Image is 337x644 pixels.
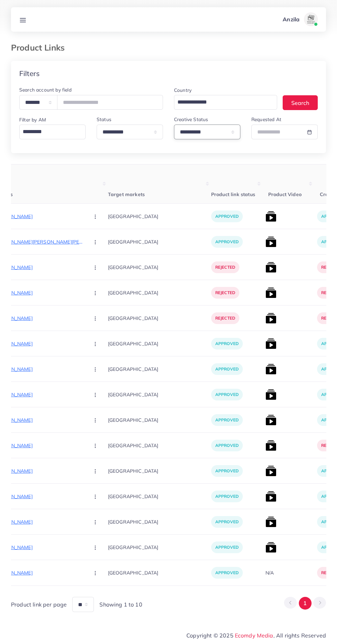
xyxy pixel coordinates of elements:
img: list product video [265,338,276,349]
p: [GEOGRAPHIC_DATA] [108,387,211,402]
div: Search for option [19,125,86,139]
div: Search for option [174,95,277,110]
img: list product video [265,440,276,451]
span: Target markets [108,191,145,197]
img: list product video [265,313,276,324]
a: Ecomdy Media [235,632,273,639]
p: [GEOGRAPHIC_DATA] [108,259,211,275]
img: list product video [265,415,276,426]
p: [GEOGRAPHIC_DATA] [108,310,211,326]
p: [GEOGRAPHIC_DATA] [108,208,211,224]
p: [GEOGRAPHIC_DATA] [108,361,211,377]
img: list product video [265,287,276,298]
p: approved [211,491,243,502]
p: [GEOGRAPHIC_DATA] [108,234,211,249]
span: , All rights Reserved [273,631,326,640]
img: list product video [265,491,276,502]
p: approved [211,211,243,222]
label: Requested At [251,116,281,123]
p: approved [211,414,243,426]
img: list product video [265,236,276,247]
p: [GEOGRAPHIC_DATA] [108,412,211,428]
p: approved [211,440,243,451]
span: Product link status [211,191,255,197]
p: approved [211,465,243,477]
img: avatar [304,12,318,26]
p: rejected [211,261,239,273]
p: approved [211,389,243,400]
span: Showing 1 to 10 [99,601,142,609]
p: approved [211,567,243,579]
span: Copyright © 2025 [186,631,326,640]
label: Country [174,87,192,94]
img: list product video [265,516,276,527]
h3: Product Links [11,43,70,53]
button: Go to page 1 [299,597,312,610]
p: approved [211,516,243,528]
p: approved [211,363,243,375]
p: Anzila [283,15,300,23]
p: [GEOGRAPHIC_DATA] [108,514,211,529]
img: list product video [265,211,276,222]
img: list product video [265,542,276,553]
input: Search for option [20,126,81,138]
p: [GEOGRAPHIC_DATA] [108,438,211,453]
span: Product link per page [11,601,67,609]
img: list product video [265,389,276,400]
label: Creative Status [174,116,208,123]
h4: Filters [19,69,40,78]
p: rejected [211,312,239,324]
button: Search [283,95,318,110]
p: approved [211,236,243,248]
p: rejected [211,287,239,299]
label: Search account by field [19,86,72,93]
input: Search for option [175,96,268,108]
p: [GEOGRAPHIC_DATA] [108,285,211,300]
img: list product video [265,262,276,273]
ul: Pagination [284,597,326,610]
p: [GEOGRAPHIC_DATA] [108,336,211,351]
div: N/A [265,569,274,576]
label: Status [97,116,111,123]
p: [GEOGRAPHIC_DATA] [108,565,211,581]
img: list product video [265,465,276,476]
label: Filter by AM [19,116,46,123]
p: [GEOGRAPHIC_DATA] [108,489,211,504]
img: list product video [265,364,276,375]
span: Product Video [268,191,302,197]
p: [GEOGRAPHIC_DATA] [108,463,211,479]
a: Anzilaavatar [279,12,320,26]
p: approved [211,541,243,553]
p: approved [211,338,243,350]
p: [GEOGRAPHIC_DATA] [108,539,211,555]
